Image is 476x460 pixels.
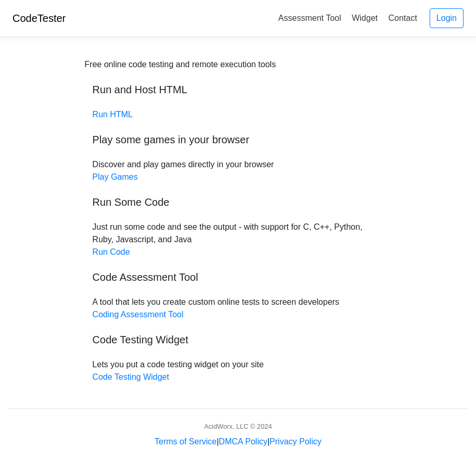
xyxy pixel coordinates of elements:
[92,333,383,346] h5: Code Testing Widget
[84,58,391,383] div: Discover and play games directly in your browser Just run some code and see the output - with sup...
[219,437,267,446] a: DMCA Policy
[92,372,169,381] a: Code Testing Widget
[92,310,183,319] a: Coding Assessment Tool
[430,8,464,28] a: Login
[92,196,383,208] h5: Run Some Code
[92,247,130,256] a: Run Code
[270,437,322,446] a: Privacy Policy
[92,172,137,181] a: Play Games
[155,437,217,446] a: Terms of Service
[84,58,275,71] div: Free online code testing and remote execution tools
[92,133,383,146] h5: Play some games in your browser
[384,9,421,27] a: Contact
[155,436,321,448] div: | |
[92,110,132,119] a: Run HTML
[347,9,382,27] a: Widget
[12,13,66,24] a: CodeTester
[92,83,383,96] h5: Run and Host HTML
[274,9,345,27] a: Assessment Tool
[92,271,383,283] h5: Code Assessment Tool
[204,421,272,431] div: AcidWorx, LLC © 2024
